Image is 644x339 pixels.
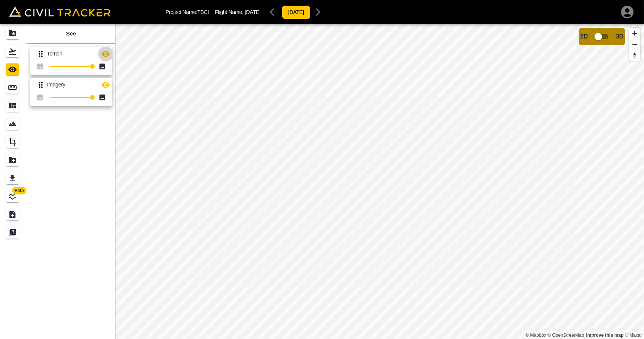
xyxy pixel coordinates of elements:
[625,333,642,338] a: Maxar
[629,50,640,61] button: Reset bearing to north
[215,9,261,15] p: Flight Name:
[245,9,261,15] span: [DATE]
[580,33,588,40] span: 2D
[629,28,640,39] button: Zoom in
[548,333,584,338] a: OpenStreetMap
[9,6,111,17] img: Civil Tracker
[166,9,209,15] p: Project Name: TBCI
[526,333,546,338] a: Mapbox
[282,5,310,19] button: [DATE]
[616,33,624,40] span: 3D
[586,333,624,338] a: Map feedback
[115,24,644,339] canvas: Map
[629,39,640,50] button: Zoom out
